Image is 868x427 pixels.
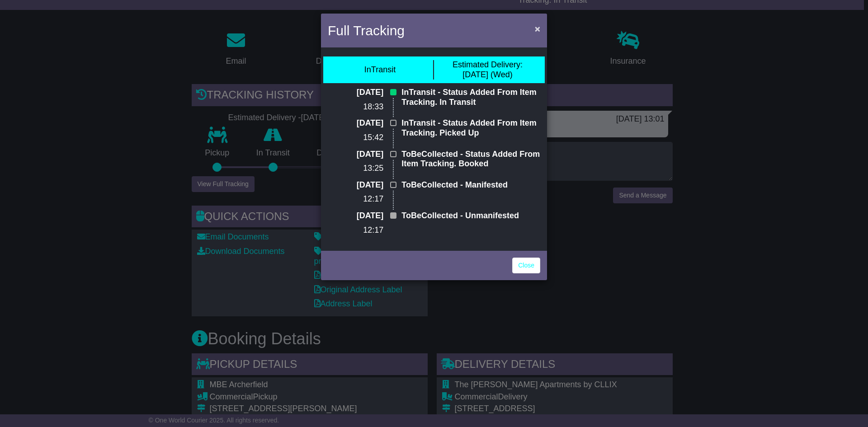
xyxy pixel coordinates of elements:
span: × [535,23,540,34]
h4: Full Tracking [328,20,405,41]
a: Close [512,258,540,273]
p: ToBeCollected - Unmanifested [401,211,540,221]
button: Close [530,19,545,38]
p: [DATE] [328,150,383,160]
p: InTransit - Status Added From Item Tracking. In Transit [401,88,540,107]
p: [DATE] [328,211,383,221]
div: [DATE] (Wed) [453,60,523,80]
p: 12:17 [328,225,383,235]
p: [DATE] [328,88,383,98]
div: InTransit [364,65,396,75]
p: 18:33 [328,102,383,112]
p: 15:42 [328,133,383,143]
p: InTransit - Status Added From Item Tracking. Picked Up [401,118,540,138]
p: 13:25 [328,164,383,174]
p: ToBeCollected - Manifested [401,180,540,190]
p: 12:17 [328,194,383,204]
p: [DATE] [328,180,383,190]
p: [DATE] [328,118,383,128]
span: Estimated Delivery: [453,60,523,69]
p: ToBeCollected - Status Added From Item Tracking. Booked [401,150,540,169]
